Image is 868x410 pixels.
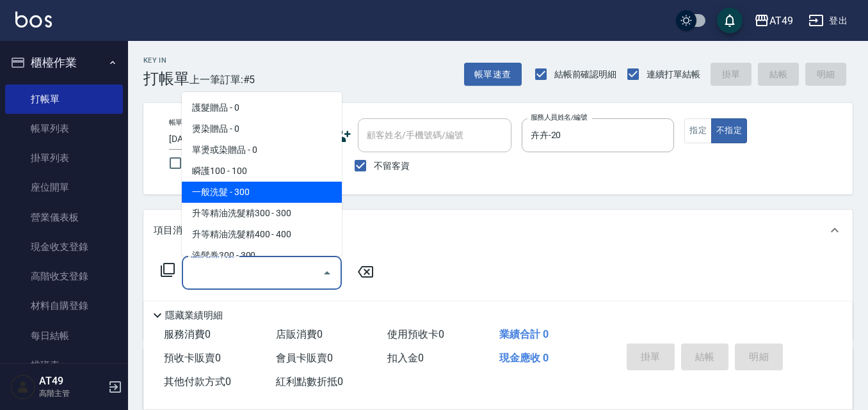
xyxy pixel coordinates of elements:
[464,63,522,86] button: 帳單速查
[10,374,36,400] img: Person
[5,321,123,351] a: 每日結帳
[15,12,52,28] img: Logo
[5,291,123,320] a: 材料自購登錄
[165,309,223,322] p: 隱藏業績明細
[531,113,587,122] label: 服務人員姓名/編號
[182,161,342,182] span: 瞬護100 - 100
[499,352,549,364] span: 現金應收 0
[182,118,342,139] span: 燙染贈品 - 0
[39,388,104,399] p: 高階主管
[169,118,196,127] label: 帳單日期
[143,70,189,88] h3: 打帳單
[164,352,221,364] span: 預收卡販賣 0
[182,97,342,118] span: 護髮贈品 - 0
[189,72,255,88] span: 上一筆訂單:#5
[169,129,294,150] input: YYYY/MM/DD hh:mm
[164,328,211,340] span: 服務消費 0
[5,143,123,173] a: 掛單列表
[5,232,123,262] a: 現金收支登錄
[317,263,337,283] button: Close
[711,118,747,143] button: 不指定
[182,224,342,245] span: 升等精油洗髮精400 - 400
[5,262,123,291] a: 高階收支登錄
[717,8,743,33] button: save
[143,210,853,251] div: 項目消費
[387,328,444,340] span: 使用預收卡 0
[684,118,712,143] button: 指定
[276,352,333,364] span: 會員卡販賣 0
[182,245,342,266] span: 洗髮卷300 - 300
[5,114,123,143] a: 帳單列表
[5,84,123,114] a: 打帳單
[5,203,123,232] a: 營業儀表板
[5,351,123,380] a: 排班表
[499,328,549,340] span: 業績合計 0
[769,13,793,29] div: AT49
[182,182,342,203] span: 一般洗髮 - 300
[276,328,323,340] span: 店販消費 0
[276,375,343,388] span: 紅利點數折抵 0
[647,68,700,81] span: 連續打單結帳
[387,352,424,364] span: 扣入金 0
[143,56,189,65] h2: Key In
[164,375,231,388] span: 其他付款方式 0
[39,375,104,388] h5: AT49
[182,203,342,224] span: 升等精油洗髮精300 - 300
[154,224,192,237] p: 項目消費
[803,9,853,33] button: 登出
[374,159,410,173] span: 不留客資
[554,68,617,81] span: 結帳前確認明細
[5,173,123,202] a: 座位開單
[749,8,798,34] button: AT49
[5,46,123,79] button: 櫃檯作業
[182,139,342,161] span: 單燙或染贈品 - 0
